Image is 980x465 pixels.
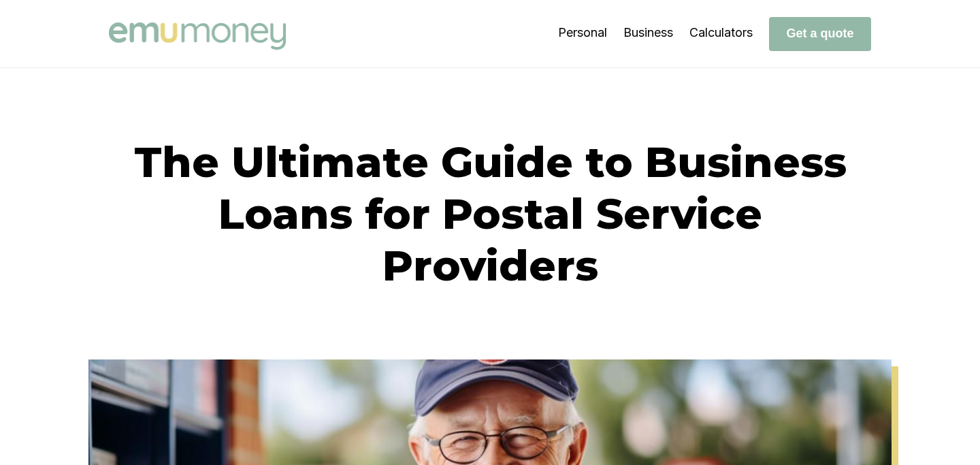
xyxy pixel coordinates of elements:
[109,22,286,50] img: Emu Money logo
[769,26,871,40] a: Get a quote
[769,17,871,51] button: Get a quote
[109,136,871,291] h1: The Ultimate Guide to Business Loans for Postal Service Providers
